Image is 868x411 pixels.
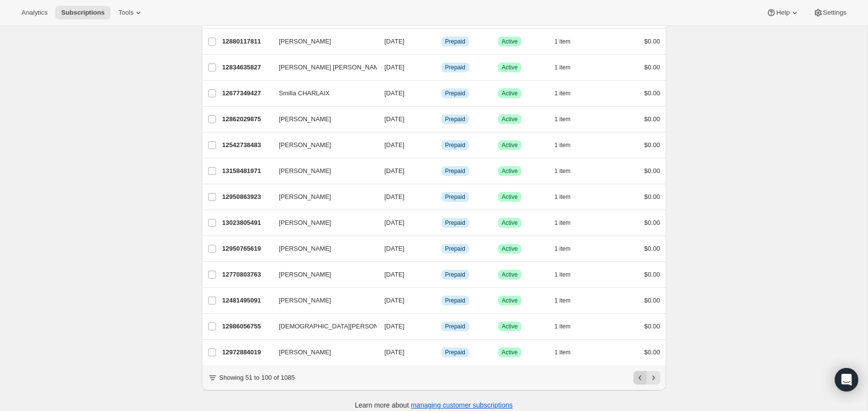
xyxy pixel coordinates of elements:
[273,215,371,231] button: [PERSON_NAME]
[55,6,110,20] button: Subscriptions
[445,89,465,97] span: Prepaid
[445,323,465,330] span: Prepaid
[647,371,660,385] button: Next
[385,167,405,174] span: [DATE]
[273,189,371,205] button: [PERSON_NAME]
[445,141,465,149] span: Prepaid
[279,37,331,46] span: [PERSON_NAME]
[555,346,582,359] button: 1 item
[555,87,582,100] button: 1 item
[555,268,582,281] button: 1 item
[222,268,660,281] div: 12770803763[PERSON_NAME][DATE]InfoPrepaidSuccessActive1 item$0.00
[273,163,371,179] button: [PERSON_NAME]
[222,88,271,98] p: 12677349427
[445,219,465,227] span: Prepaid
[279,114,331,124] span: [PERSON_NAME]
[555,320,582,333] button: 1 item
[644,323,660,330] span: $0.00
[222,322,271,331] p: 12986056755
[222,242,660,256] div: 12950765619[PERSON_NAME][DATE]InfoPrepaidSuccessActive1 item$0.00
[273,86,371,101] button: Smilla CHARLAIX
[222,296,271,305] p: 12481495091
[555,138,582,152] button: 1 item
[16,6,53,20] button: Analytics
[555,112,582,126] button: 1 item
[219,373,295,383] p: Showing 51 to 100 of 1085
[355,400,513,410] p: Learn more about
[555,245,571,253] span: 1 item
[273,34,371,49] button: [PERSON_NAME]
[222,35,660,48] div: 12880117811[PERSON_NAME][DATE]InfoPrepaidSuccessActive1 item$0.00
[279,244,331,254] span: [PERSON_NAME]
[385,38,405,45] span: [DATE]
[273,267,371,282] button: [PERSON_NAME]
[555,141,571,149] span: 1 item
[502,38,518,45] span: Active
[445,348,465,356] span: Prepaid
[502,348,518,356] span: Active
[385,115,405,123] span: [DATE]
[644,297,660,304] span: $0.00
[273,293,371,308] button: [PERSON_NAME]
[555,216,582,230] button: 1 item
[555,323,571,330] span: 1 item
[555,297,571,304] span: 1 item
[22,9,47,17] span: Analytics
[118,9,133,17] span: Tools
[222,164,660,178] div: 13158481971[PERSON_NAME][DATE]InfoPrepaidSuccessActive1 item$0.00
[445,245,465,253] span: Prepaid
[222,140,271,150] p: 12542738483
[502,271,518,279] span: Active
[644,38,660,45] span: $0.00
[222,166,271,176] p: 13158481971
[633,371,647,385] button: Previous
[502,167,518,175] span: Active
[279,88,330,98] span: Smilla CHARLAIX
[273,137,371,153] button: [PERSON_NAME]
[445,38,465,45] span: Prepaid
[222,347,271,357] p: 12972884019
[222,192,271,202] p: 12950863923
[502,219,518,227] span: Active
[555,167,571,175] span: 1 item
[445,115,465,123] span: Prepaid
[385,193,405,200] span: [DATE]
[555,193,571,201] span: 1 item
[222,112,660,126] div: 12862029875[PERSON_NAME][DATE]InfoPrepaidSuccessActive1 item$0.00
[644,245,660,252] span: $0.00
[273,345,371,360] button: [PERSON_NAME]
[644,271,660,278] span: $0.00
[445,193,465,201] span: Prepaid
[222,138,660,152] div: 12542738483[PERSON_NAME][DATE]InfoPrepaidSuccessActive1 item$0.00
[502,193,518,201] span: Active
[222,346,660,359] div: 12972884019[PERSON_NAME][DATE]InfoPrepaidSuccessActive1 item$0.00
[222,87,660,100] div: 12677349427Smilla CHARLAIX[DATE]InfoPrepaidSuccessActive1 item$0.00
[502,245,518,253] span: Active
[273,60,371,75] button: [PERSON_NAME] [PERSON_NAME]
[445,64,465,71] span: Prepaid
[644,219,660,226] span: $0.00
[222,37,271,46] p: 12880117811
[411,401,513,409] a: managing customer subscriptions
[112,6,149,20] button: Tools
[279,322,402,331] span: [DEMOGRAPHIC_DATA][PERSON_NAME]
[644,193,660,200] span: $0.00
[445,297,465,304] span: Prepaid
[644,167,660,174] span: $0.00
[807,6,852,20] button: Settings
[644,64,660,71] span: $0.00
[222,218,271,228] p: 13023805491
[222,216,660,230] div: 13023805491[PERSON_NAME][DATE]InfoPrepaidSuccessActive1 item$0.00
[385,89,405,97] span: [DATE]
[445,167,465,175] span: Prepaid
[555,115,571,123] span: 1 item
[385,219,405,226] span: [DATE]
[222,190,660,204] div: 12950863923[PERSON_NAME][DATE]InfoPrepaidSuccessActive1 item$0.00
[273,319,371,334] button: [DEMOGRAPHIC_DATA][PERSON_NAME]
[502,64,518,71] span: Active
[385,297,405,304] span: [DATE]
[279,218,331,228] span: [PERSON_NAME]
[502,115,518,123] span: Active
[279,166,331,176] span: [PERSON_NAME]
[502,297,518,304] span: Active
